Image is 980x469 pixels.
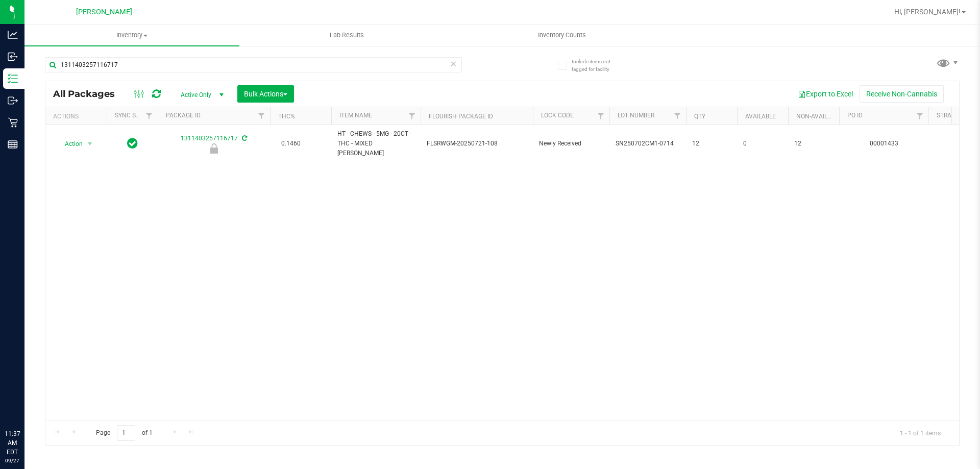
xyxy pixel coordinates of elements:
a: Lock Code [541,112,574,119]
a: Filter [404,107,421,125]
a: Sync Status [115,112,154,119]
span: Clear [450,57,457,70]
iframe: Resource center [10,387,41,418]
span: Newly Received [539,139,603,149]
span: Include items not tagged for facility [572,58,623,73]
a: Filter [593,107,609,125]
a: Item Name [339,112,372,119]
span: Lab Results [316,31,378,40]
input: 1 [117,425,135,441]
a: Flourish Package ID [429,113,493,120]
a: THC% [278,113,295,120]
a: Package ID [166,112,201,119]
a: Strain [937,112,958,119]
button: Export to Excel [791,85,860,103]
a: Inventory [24,24,239,46]
span: Hi, [PERSON_NAME]! [894,8,961,16]
span: Sync from Compliance System [240,135,247,142]
a: Lab Results [239,24,454,46]
div: Newly Received [156,143,272,154]
a: Filter [912,107,928,125]
a: Non-Available [796,113,842,120]
a: Filter [253,107,270,125]
a: Filter [141,107,158,125]
span: Action [56,137,83,151]
inline-svg: Retail [8,117,18,128]
span: 1 - 1 of 1 items [892,425,949,440]
span: All Packages [53,88,125,100]
a: Filter [669,107,686,125]
span: Inventory [24,31,239,40]
span: SN250702CM1-0714 [616,139,680,149]
span: Bulk Actions [244,90,287,98]
inline-svg: Inventory [8,73,18,84]
span: HT - CHEWS - 5MG - 20CT - THC - MIXED [PERSON_NAME] [337,129,414,159]
span: 12 [794,139,833,149]
p: 11:37 AM EDT [5,429,20,457]
span: 0.1460 [276,136,306,151]
a: PO ID [847,112,863,119]
a: Inventory Counts [454,24,669,46]
a: Qty [694,113,705,120]
a: Available [745,113,776,120]
span: Page of 1 [87,425,161,441]
input: Search Package ID, Item Name, SKU, Lot or Part Number... [45,57,462,72]
inline-svg: Reports [8,139,18,150]
a: 1311403257116717 [181,135,238,142]
span: In Sync [127,136,138,151]
inline-svg: Inbound [8,52,18,62]
span: 12 [692,139,731,149]
a: Lot Number [618,112,654,119]
button: Bulk Actions [237,85,294,103]
span: Inventory Counts [524,31,600,40]
button: Receive Non-Cannabis [860,85,944,103]
span: FLSRWGM-20250721-108 [427,139,527,149]
span: select [84,137,96,151]
inline-svg: Analytics [8,30,18,40]
span: [PERSON_NAME] [76,8,132,16]
a: 00001433 [870,140,898,147]
div: Actions [53,113,103,120]
inline-svg: Outbound [8,95,18,106]
span: 0 [743,139,782,149]
p: 09/27 [5,457,20,464]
